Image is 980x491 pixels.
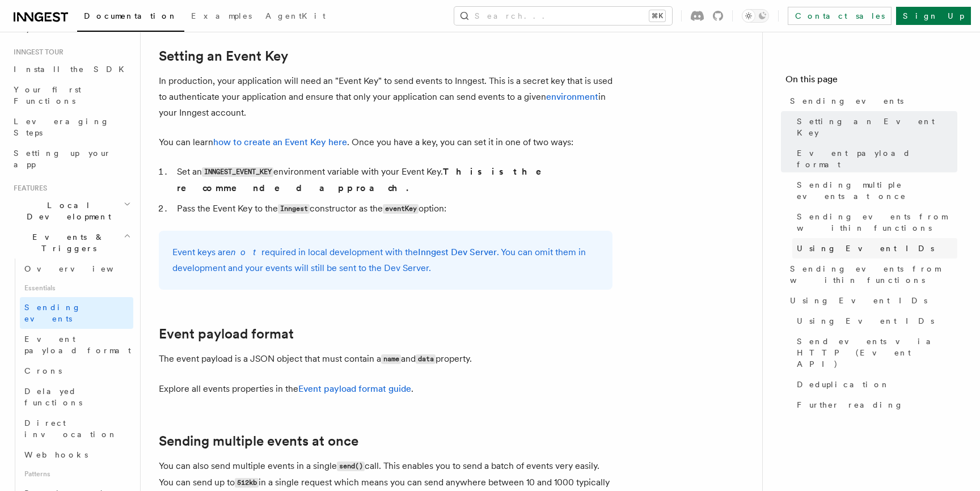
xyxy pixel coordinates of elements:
a: Sending multiple events at once [792,175,957,206]
code: eventKey [383,204,419,214]
code: data [416,354,436,364]
span: Sending events [790,95,903,107]
a: how to create an Event Key here [213,137,347,147]
span: Webhooks [24,450,88,459]
span: Essentials [20,279,133,297]
span: Sending events from within functions [797,211,957,234]
span: Direct invocation [24,418,117,439]
span: Your first Functions [14,85,81,105]
a: Your first Functions [9,79,133,111]
strong: This is the recommended approach. [177,166,557,193]
a: Setting up your app [9,143,133,175]
span: Send events via HTTP (Event API) [797,336,957,370]
a: Install the SDK [9,59,133,79]
p: Explore all events properties in the . [159,381,612,397]
a: Direct invocation [20,413,133,445]
a: Delayed functions [20,381,133,413]
span: Further reading [797,399,903,410]
span: Delayed functions [24,387,82,407]
span: Install the SDK [14,65,131,74]
a: Using Event IDs [792,311,957,331]
a: Using Event IDs [785,290,957,311]
a: Sending events from within functions [785,259,957,290]
p: The event payload is a JSON object that must contain a and property. [159,351,612,367]
li: Set an environment variable with your Event Key. [174,164,612,196]
a: Deduplication [792,374,957,395]
a: Documentation [77,3,184,32]
span: Sending events [24,303,81,323]
span: Local Development [9,200,124,222]
a: Leveraging Steps [9,111,133,143]
a: Examples [184,3,259,31]
span: Sending events from within functions [790,263,957,286]
a: Sending multiple events at once [159,433,358,449]
a: Crons [20,361,133,381]
span: Setting up your app [14,149,111,169]
a: Contact sales [788,7,892,25]
span: Using Event IDs [797,243,934,254]
a: Sending events from within functions [792,206,957,238]
em: not [231,247,261,257]
a: Event payload format [792,143,957,175]
a: Event payload format guide [298,383,411,394]
span: Event payload format [24,335,131,355]
code: send() [337,462,365,471]
p: In production, your application will need an "Event Key" to send events to Inngest. This is a sec... [159,73,612,121]
code: name [381,354,401,364]
span: Sending multiple events at once [797,179,957,202]
li: Pass the Event Key to the constructor as the option: [174,201,612,217]
a: Setting an Event Key [792,111,957,143]
a: AgentKit [259,3,332,31]
a: Event payload format [159,326,294,342]
span: Event payload format [797,147,957,170]
span: Setting an Event Key [797,116,957,138]
a: Send events via HTTP (Event API) [792,331,957,374]
span: Features [9,184,47,193]
a: Sending events [785,91,957,111]
a: Using Event IDs [792,238,957,259]
a: environment [546,91,598,102]
a: Sign Up [896,7,971,25]
p: Event keys are required in local development with the . You can omit them in development and your... [172,244,599,276]
a: Inngest Dev Server [418,247,497,257]
a: Overview [20,259,133,279]
a: Event payload format [20,329,133,361]
span: Leveraging Steps [14,117,109,137]
span: Events & Triggers [9,231,124,254]
a: Further reading [792,395,957,415]
code: Inngest [278,204,310,214]
span: Overview [24,264,141,273]
button: Local Development [9,195,133,227]
button: Search...⌘K [454,7,672,25]
h4: On this page [785,73,957,91]
code: INNGEST_EVENT_KEY [202,167,273,177]
span: Documentation [84,11,178,20]
span: Using Event IDs [797,315,934,327]
a: Sending events [20,297,133,329]
code: 512kb [235,478,259,488]
button: Toggle dark mode [742,9,769,23]
kbd: ⌘K [649,10,665,22]
span: Crons [24,366,62,375]
span: Using Event IDs [790,295,927,306]
span: AgentKit [265,11,326,20]
p: You can learn . Once you have a key, you can set it in one of two ways: [159,134,612,150]
a: Setting an Event Key [159,48,288,64]
a: Webhooks [20,445,133,465]
span: Deduplication [797,379,890,390]
span: Inngest tour [9,48,64,57]
span: Examples [191,11,252,20]
button: Events & Triggers [9,227,133,259]
span: Patterns [20,465,133,483]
